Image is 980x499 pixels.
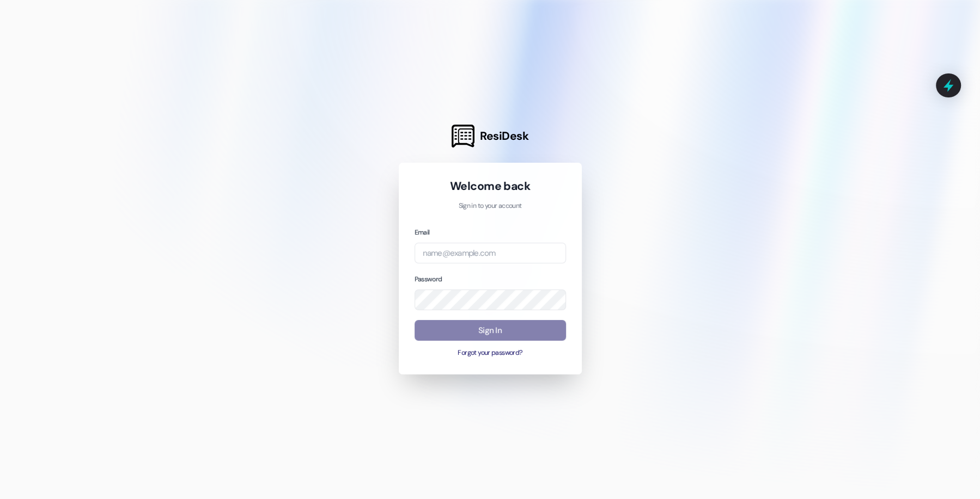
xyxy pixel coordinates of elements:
button: Forgot your password? [415,348,566,358]
label: Email [415,228,430,237]
label: Password [415,275,442,284]
h1: Welcome back [415,178,566,194]
button: Sign In [415,320,566,341]
input: name@example.com [415,243,566,264]
img: ResiDesk Logo [452,125,474,147]
p: Sign in to your account [415,201,566,211]
span: ResiDesk [480,128,528,144]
